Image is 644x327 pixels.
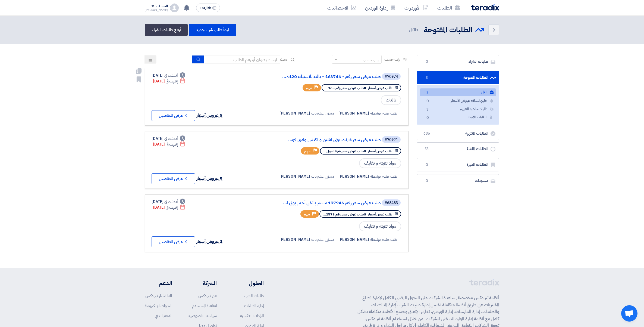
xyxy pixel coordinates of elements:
a: الدعم الفني [155,313,172,319]
div: [DATE] [153,141,185,147]
div: [DATE] [152,73,185,78]
span: 0 [423,59,430,64]
a: الطلبات المنتهية636 [417,127,499,140]
span: [PERSON_NAME] [279,174,310,179]
span: طلب مقدم بواسطة [370,237,398,242]
a: جاري استلام عروض الأسعار [420,97,496,105]
a: الكل [420,88,496,96]
span: 3 [416,27,418,33]
span: #طلب عرض سعر شرنك بول... [323,149,366,154]
a: الطلبات المؤجلة [420,113,496,121]
span: مهم [304,212,310,217]
button: عرض التفاصيل [152,236,195,247]
span: [PERSON_NAME] [279,110,310,116]
span: مسؤل المشتريات [311,174,334,179]
span: طلب عرض أسعار [368,85,392,91]
a: الطلبات [433,1,464,14]
a: طلبات الشراء0 [417,55,499,68]
a: لماذا تختار تيرادكس [145,293,172,299]
span: إنتهت في [166,141,177,147]
a: طلب عرض سعر رقم - 163746 - بالتة بلاستيك 120×... [272,74,381,79]
img: profile_test.png [170,4,179,12]
span: 55 [423,146,430,152]
li: الشركة [189,279,217,287]
span: 636 [423,131,430,136]
h2: الطلبات المفتوحة [424,25,473,35]
a: ابدأ طلب شراء جديد [189,24,236,36]
img: Teradix logo [471,4,499,11]
span: مهم [306,85,312,91]
a: طلبات جاهزة للتقييم [420,105,496,113]
span: English [200,6,211,10]
a: أرفع طلبات الشراء [145,24,188,36]
span: إنتهت في [166,205,177,210]
a: طلبات الشراء [244,293,264,299]
span: طلب مقدم بواسطة [370,110,398,116]
span: 3 [424,107,431,113]
div: [DATE] [153,205,185,210]
span: 1 عروض أسعار [196,238,222,245]
span: بالتات [381,95,401,105]
div: [PERSON_NAME] [145,8,168,11]
span: [PERSON_NAME] [279,237,310,242]
a: الندوات الإلكترونية [145,303,172,309]
a: طلب عرض سعر رقم 157946 ماستر باتش أحمر بولى ا... [272,200,381,205]
li: الحلول [233,279,264,287]
span: [PERSON_NAME] [338,174,369,179]
a: سياسة الخصوصية [189,313,217,319]
span: أنشئت في [164,199,177,205]
div: [DATE] [152,199,185,205]
a: طلب عرض سعر شرنك بولى ايثلين و اكياس وادى فو... [272,137,381,142]
span: أنشئت في [164,73,177,78]
span: 0 [423,162,430,168]
span: أنشئت في [164,136,177,141]
span: 0 [423,178,430,184]
span: إنتهت في [166,78,177,84]
a: المزادات العكسية [240,313,264,319]
button: English [196,4,220,12]
span: 3 [424,90,431,96]
div: [DATE] [152,136,185,141]
div: #70974 [385,75,398,79]
span: مهم [304,149,310,154]
div: الحساب [156,4,168,9]
a: إدارة الموردين [361,1,400,14]
a: الطلبات المميزة0 [417,158,499,171]
span: 3 [423,75,430,81]
span: #طلب عرض سعر رقم 1579... [323,212,366,217]
span: طلب عرض أسعار [368,212,392,217]
span: رتب حسب [384,57,400,62]
a: الأوردرات [400,1,433,14]
a: اتفاقية المستخدم [192,303,217,309]
a: عن تيرادكس [198,293,217,299]
span: مواد تعبئه و تغليف [359,221,401,231]
a: إدارة الطلبات [244,303,264,309]
span: مسؤل المشتريات [311,110,334,116]
div: رتب حسب [363,57,379,63]
span: مسؤل المشتريات [311,237,334,242]
button: عرض التفاصيل [152,173,195,184]
span: [PERSON_NAME] [338,110,369,116]
span: طلب مقدم بواسطة [370,174,398,179]
span: مواد تعبئه و تغليف [359,158,401,168]
span: طلب عرض أسعار [368,149,392,154]
span: بحث [280,57,287,62]
div: #68483 [385,201,398,205]
span: الكل [409,27,419,33]
span: 5 عروض أسعار [196,112,222,119]
a: الطلبات الملغية55 [417,142,499,156]
a: مسودات0 [417,174,499,187]
span: 0 [424,98,431,104]
input: ابحث بعنوان أو رقم الطلب [204,55,280,64]
div: [DATE] [153,78,185,84]
a: الاحصائيات [323,1,361,14]
a: Open chat [621,305,637,322]
button: عرض التفاصيل [152,110,195,121]
a: الطلبات المفتوحة3 [417,71,499,84]
li: الدعم [145,279,172,287]
div: #70921 [385,138,398,142]
span: [PERSON_NAME] [338,237,369,242]
span: 0 [424,115,431,121]
span: 9 عروض أسعار [196,175,222,182]
span: #طلب عرض سعر رقم - 16... [325,85,366,91]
